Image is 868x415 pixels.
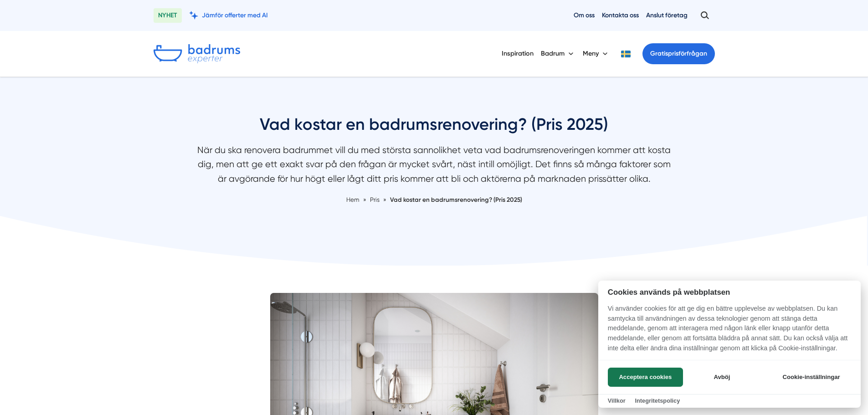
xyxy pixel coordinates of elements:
button: Avböj [686,368,758,387]
button: Cookie-inställningar [771,368,851,387]
button: Acceptera cookies [608,368,683,387]
h2: Cookies används på webbplatsen [598,288,861,297]
a: Villkor [608,397,626,404]
a: Integritetspolicy [635,397,680,404]
p: Vi använder cookies för att ge dig en bättre upplevelse av webbplatsen. Du kan samtycka till anvä... [598,304,861,359]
